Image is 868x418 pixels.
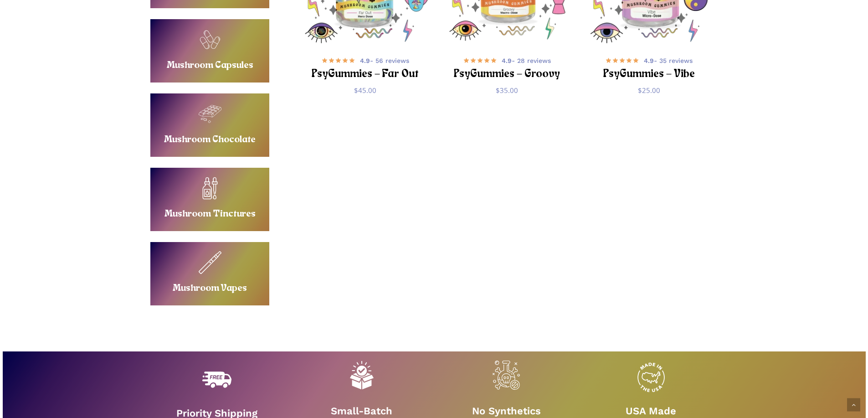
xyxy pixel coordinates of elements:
a: 4.9- 28 reviews PsyGummies – Groovy [452,55,563,79]
a: 4.9- 35 reviews PsyGummies – Vibe [594,55,704,79]
span: - 35 reviews [644,56,693,65]
span: - 56 reviews [360,56,409,65]
strong: No Synthetics [472,405,541,417]
strong: Small-Batch [331,405,392,417]
h2: PsyGummies – Vibe [594,66,704,83]
span: - 28 reviews [502,56,551,65]
b: 4.9 [502,57,512,64]
strong: USA Made [626,405,676,417]
b: 4.9 [644,57,654,64]
span: $ [638,86,642,95]
bdi: 25.00 [638,86,660,95]
bdi: 35.00 [496,86,518,95]
bdi: 45.00 [354,86,376,95]
a: Back to top [847,398,860,412]
span: $ [496,86,500,95]
h2: PsyGummies – Groovy [452,66,563,83]
a: 4.9- 56 reviews PsyGummies – Far Out [310,55,421,79]
span: $ [354,86,358,95]
b: 4.9 [360,57,370,64]
h2: PsyGummies – Far Out [310,66,421,83]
